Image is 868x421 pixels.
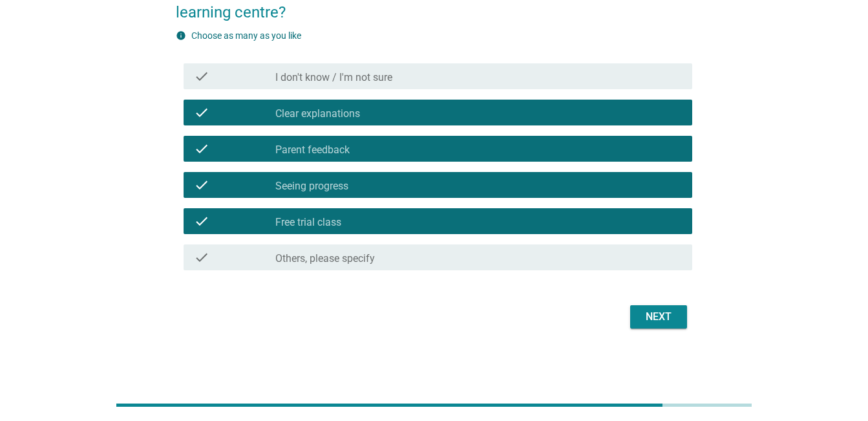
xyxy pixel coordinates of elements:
i: check [194,213,209,229]
label: I don't know / I'm not sure [275,71,392,84]
i: check [194,250,209,265]
button: Next [630,305,687,329]
label: Seeing progress [275,180,348,193]
i: info [176,30,186,41]
label: Choose as many as you like [191,30,301,41]
label: Parent feedback [275,144,350,157]
label: Free trial class [275,216,341,229]
div: Next [640,309,677,325]
i: check [194,105,209,120]
i: check [194,177,209,193]
i: check [194,141,209,157]
label: Clear explanations [275,107,360,120]
label: Others, please specify [275,252,375,265]
i: check [194,69,209,84]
